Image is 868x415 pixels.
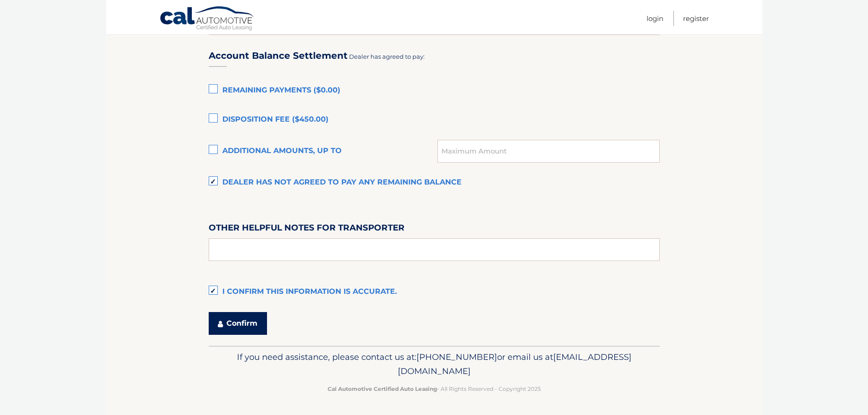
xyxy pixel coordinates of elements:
[209,174,660,192] label: Dealer has not agreed to pay any remaining balance
[209,283,660,301] label: I confirm this information is accurate.
[437,140,659,163] input: Maximum Amount
[683,11,709,26] a: Register
[209,111,660,129] label: Disposition Fee ($450.00)
[209,142,438,160] label: Additional amounts, up to
[349,53,425,60] span: Dealer has agreed to pay:
[215,384,654,394] p: - All Rights Reserved - Copyright 2025
[159,6,255,32] a: Cal Automotive
[328,385,437,392] strong: Cal Automotive Certified Auto Leasing
[209,221,405,238] label: Other helpful notes for transporter
[209,50,348,61] h3: Account Balance Settlement
[416,352,497,362] span: [PHONE_NUMBER]
[215,350,654,379] p: If you need assistance, please contact us at: or email us at
[209,312,267,335] button: Confirm
[647,11,663,26] a: Login
[209,82,660,100] label: Remaining Payments ($0.00)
